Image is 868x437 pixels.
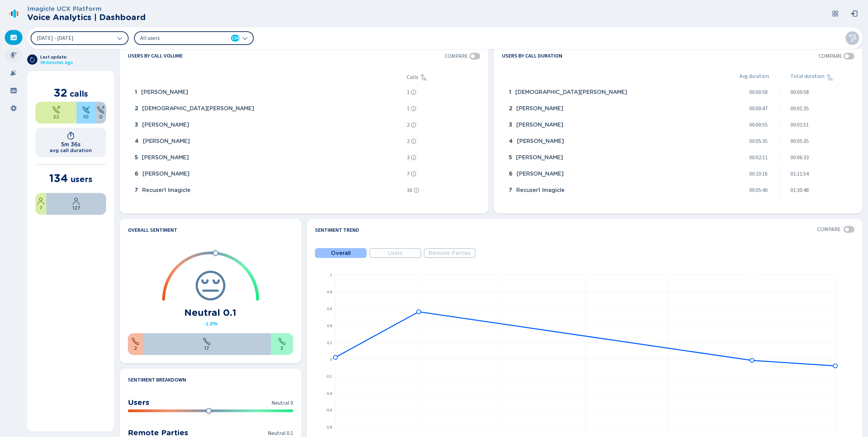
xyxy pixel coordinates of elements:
svg: info-circle [411,171,416,177]
svg: chevron-down [117,35,122,41]
div: 94.78% [46,193,106,215]
span: 134 [232,35,239,42]
span: [PERSON_NAME] [141,89,188,95]
div: Omar Radwan [132,134,404,148]
svg: user-profile [72,197,80,205]
span: 01:11:54 [790,171,809,177]
span: Users [388,250,403,256]
span: 00:10:16 [749,171,768,177]
span: [PERSON_NAME] [142,155,189,161]
div: Settings [5,101,22,116]
svg: funnel-disabled [848,34,856,42]
span: 5 [135,155,138,161]
span: 00:00:58 [749,89,768,95]
span: [PERSON_NAME] [516,155,563,161]
div: 0% [95,102,106,124]
span: 1 [407,89,410,95]
div: Adrian Chelen [132,118,404,132]
div: Groups [5,83,22,98]
span: 3 [280,345,283,351]
span: 10 [83,114,88,119]
span: 7 [39,205,43,211]
span: -1.8% [204,321,217,327]
span: 3 [135,122,138,128]
text: -0.6 [325,407,332,413]
svg: call [203,337,211,345]
text: 0.8 [327,289,332,295]
span: 16 [407,187,412,193]
svg: groups-filled [10,87,17,94]
div: Adrian Chelen [506,118,702,132]
div: Recuser1 Imagicle [132,183,404,197]
span: 00:00:47 [749,106,768,112]
h2: Voice Analytics | Dashboard [27,13,146,22]
text: -0.2 [325,374,332,379]
span: [DEMOGRAPHIC_DATA][PERSON_NAME] [515,89,627,95]
h3: Remote Parties [128,428,188,437]
span: 4 [135,138,139,144]
div: Ahmad Alkhalili [506,151,702,164]
svg: info-circle [411,155,416,160]
span: Avg duration [739,73,769,81]
h4: Sentiment Trend [315,227,359,233]
span: 3 [509,122,512,128]
svg: call [278,337,286,345]
span: calls [70,89,88,99]
svg: telephone-inbound [82,106,90,114]
div: 13.64% [271,333,293,355]
svg: sortAscending [826,73,834,81]
span: 7 [135,187,138,193]
span: 1 [407,106,410,112]
h1: 5m 36s [61,141,81,148]
h4: Sentiment Breakdown [128,377,186,383]
span: 2 [407,138,410,144]
span: 00:00:55 [749,122,768,128]
div: Sorted ascending, click to sort descending [420,73,428,81]
svg: sortAscending [420,73,428,81]
span: Last update: [40,54,73,60]
span: 00:06:33 [790,155,809,161]
span: [DEMOGRAPHIC_DATA][PERSON_NAME] [142,106,254,112]
span: 4 [509,138,513,144]
text: -0.8 [325,424,332,430]
div: Total duration [790,73,854,81]
h1: Neutral 0.1 [184,307,236,318]
button: [DATE] - [DATE] [31,31,129,45]
span: Recuser1 Imagicle [142,187,190,193]
div: 31.25% [77,102,95,124]
div: Ahmad Alkhalili [132,151,404,164]
div: 77.27% [143,333,271,355]
div: 5.22% [35,193,46,215]
span: 127 [72,205,80,211]
button: Users [369,248,421,258]
svg: mic-fill [10,52,17,59]
span: [PERSON_NAME] [517,171,564,177]
span: 0 [99,114,102,119]
span: 00:05:35 [749,138,768,144]
span: Compare [445,53,468,59]
div: 9.09% [128,333,143,355]
span: Compare [817,226,841,232]
span: 00:05:40 [749,187,768,193]
div: Christian Bongiovanni [506,85,702,99]
span: 22 [53,114,59,119]
span: 17 [204,345,209,351]
svg: alarm-filled [10,69,17,76]
span: [PERSON_NAME] [516,122,563,128]
svg: info-circle [411,90,416,95]
svg: timer [67,132,75,140]
div: Recordings [5,48,22,63]
span: 2 [134,345,137,351]
h3: Users [128,398,149,407]
span: 00:02:11 [749,155,768,161]
h4: Users by call duration [502,53,562,60]
span: 1 [135,89,137,95]
span: 2 [407,122,410,128]
div: Abdullah Qasem [506,134,702,148]
span: 00:01:51 [790,122,809,128]
span: All users [140,34,218,42]
text: 1 [330,272,332,278]
span: 1 [509,89,511,95]
div: 68.75% [35,102,77,124]
svg: info-circle [411,139,416,144]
